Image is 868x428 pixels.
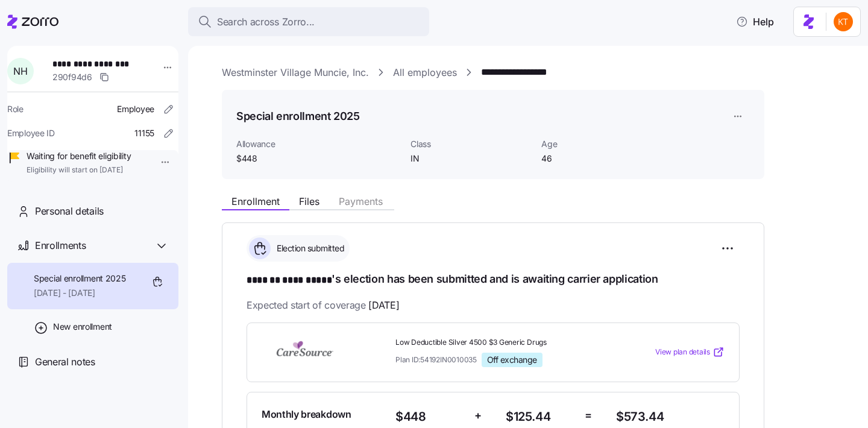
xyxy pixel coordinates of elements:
[35,204,104,219] span: Personal details
[236,153,401,165] span: $448
[541,138,662,150] span: Age
[410,153,532,165] span: IN
[247,271,740,288] h1: 's election has been submitted and is awaiting carrier application
[35,354,95,370] span: General notes
[13,66,27,76] span: N H
[262,407,351,422] span: Monthly breakdown
[236,138,401,150] span: Allowance
[506,407,575,427] span: $125.44
[395,407,465,427] span: $448
[52,71,92,83] span: 290f94d6
[34,272,126,285] span: Special enrollment 2025
[541,153,662,165] span: 46
[655,346,725,358] a: View plan details
[655,347,710,358] span: View plan details
[395,338,606,348] span: Low Deductible Silver 4500 $3 Generic Drugs
[117,103,154,115] span: Employee
[368,298,399,313] span: [DATE]
[726,10,784,34] button: Help
[474,407,482,424] span: +
[34,287,126,299] span: [DATE] - [DATE]
[273,242,344,254] span: Election submitted
[35,238,86,253] span: Enrollments
[247,298,399,313] span: Expected start of coverage
[736,14,774,29] span: Help
[27,150,131,162] span: Waiting for benefit eligibility
[231,197,280,206] span: Enrollment
[27,165,131,175] span: Eligibility will start on [DATE]
[217,14,315,30] span: Search across Zorro...
[236,109,360,124] h1: Special enrollment 2025
[299,197,319,206] span: Files
[339,197,383,206] span: Payments
[222,65,369,80] a: Westminster Village Muncie, Inc.
[7,127,55,139] span: Employee ID
[7,103,24,115] span: Role
[395,354,477,365] span: Plan ID: 54192IN0010035
[834,12,853,31] img: aad2ddc74cf02b1998d54877cdc71599
[585,407,592,424] span: =
[616,407,725,427] span: $573.44
[262,338,348,366] img: CareSource
[487,354,537,365] span: Off exchange
[53,321,112,333] span: New enrollment
[134,127,154,139] span: 11155
[410,138,532,150] span: Class
[188,7,429,36] button: Search across Zorro...
[393,65,457,80] a: All employees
